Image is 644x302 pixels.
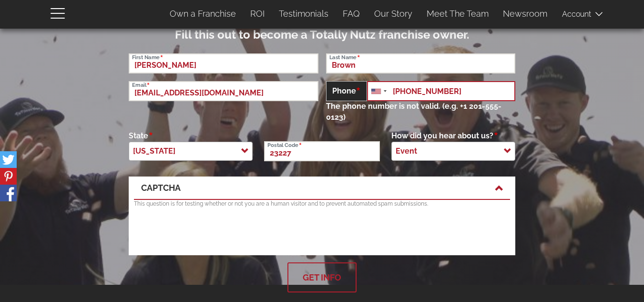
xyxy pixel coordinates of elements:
[367,4,419,24] a: Our Story
[391,131,498,140] span: How did you hear about us?
[336,4,367,24] a: FAQ
[129,131,153,140] span: State
[141,182,503,194] a: CAPTCHA
[129,29,515,41] h3: Fill this out to become a Totally Nutz franchise owner.
[163,4,243,24] a: Own a Franchise
[419,4,496,24] a: Meet The Team
[496,4,554,24] a: Newsroom
[287,262,357,292] button: Get Info
[129,53,318,73] input: First Name
[272,4,336,24] a: Testimonials
[391,142,515,161] span: Event
[243,4,272,24] a: ROI
[392,142,427,161] span: Event
[326,53,515,73] input: Last Name
[326,101,515,123] strong: The phone number is not valid. (e.g. +1 201-555-0123)
[129,142,253,161] span: Virginia
[129,81,318,101] input: Email
[134,200,510,208] p: This question is for testing whether or not you are a human visitor and to prevent automated spam...
[368,82,389,101] div: United States: +1
[367,81,515,101] input: +1 201-555-0123
[129,142,185,161] span: Virginia
[264,141,380,161] input: Postal Code
[134,213,279,250] iframe: reCAPTCHA
[326,81,367,101] span: Phone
